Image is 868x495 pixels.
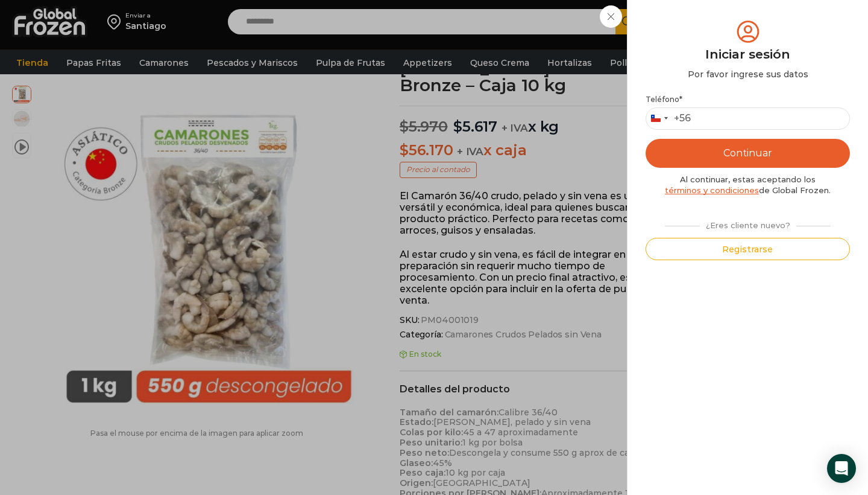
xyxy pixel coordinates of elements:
div: Al continuar, estas aceptando los de Global Frozen. [646,174,850,196]
img: tabler-icon-user-circle.svg [734,18,762,45]
div: Por favor ingrese sus datos [646,68,850,80]
div: Iniciar sesión [646,45,850,63]
button: Continuar [646,139,850,168]
div: +56 [674,112,691,125]
div: Open Intercom Messenger [827,454,856,483]
button: Registrarse [646,238,850,260]
a: términos y condiciones [665,185,759,195]
div: ¿Eres cliente nuevo? [659,216,837,231]
button: Selected country [646,108,691,129]
label: Teléfono [646,95,850,104]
